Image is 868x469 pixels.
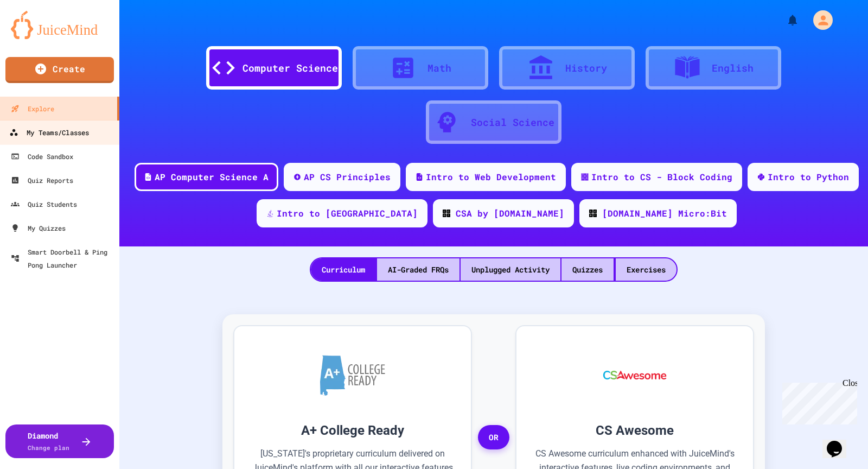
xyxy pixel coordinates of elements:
[304,170,391,183] div: AP CS Principles
[277,207,418,220] div: Intro to [GEOGRAPHIC_DATA]
[28,443,69,452] span: Change plan
[768,170,849,183] div: Intro to Python
[28,430,69,453] div: Diamond
[11,221,66,234] div: My Quizzes
[561,258,614,281] div: Quizzes
[589,210,597,217] img: CODE_logo_RGB.png
[320,355,385,396] img: A+ College Ready
[4,4,75,69] div: Chat with us now!Close
[11,11,108,39] img: logo-orange.svg
[11,174,73,187] div: Quiz Reports
[712,61,754,75] div: English
[311,258,376,281] div: Curriculum
[9,126,89,140] div: My Teams/Classes
[565,61,607,75] div: History
[11,245,115,271] div: Smart Doorbell & Ping Pong Launcher
[533,421,737,440] h3: CS Awesome
[11,198,77,211] div: Quiz Students
[616,258,676,281] div: Exercises
[478,425,509,450] span: OR
[822,426,857,458] iframe: chat widget
[456,207,564,220] div: CSA by [DOMAIN_NAME]
[443,210,450,217] img: CODE_logo_RGB.png
[155,170,269,183] div: AP Computer Science A
[426,170,556,183] div: Intro to Web Development
[5,424,114,458] button: DiamondChange plan
[5,57,114,83] a: Create
[377,258,459,281] div: AI-Graded FRQs
[471,115,554,130] div: Social Science
[11,150,73,163] div: Code Sandbox
[251,421,455,440] h3: A+ College Ready
[766,11,802,29] div: My Notifications
[461,258,560,281] div: Unplugged Activity
[602,207,727,220] div: [DOMAIN_NAME] Micro:Bit
[591,170,732,183] div: Intro to CS - Block Coding
[11,102,54,115] div: Explore
[427,61,451,75] div: Math
[242,61,338,75] div: Computer Science
[592,343,678,408] img: CS Awesome
[802,8,835,33] div: My Account
[778,378,857,424] iframe: chat widget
